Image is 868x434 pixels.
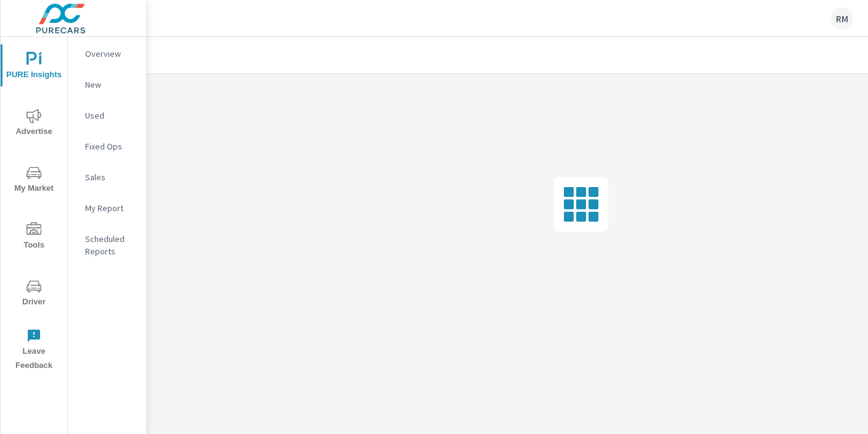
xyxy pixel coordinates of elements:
div: RM [831,7,853,30]
div: My Report [68,199,146,217]
p: Fixed Ops [85,140,136,152]
p: Scheduled Reports [85,233,136,257]
span: PURE Insights [4,52,64,82]
div: Used [68,106,146,125]
span: Leave Feedback [4,328,64,373]
div: Fixed Ops [68,137,146,156]
div: Sales [68,168,146,186]
div: New [68,75,146,94]
span: Driver [4,279,64,309]
p: Overview [85,48,136,60]
div: Scheduled Reports [68,230,146,261]
p: Sales [85,171,136,183]
p: My Report [85,202,136,214]
span: Tools [4,222,64,252]
span: Advertise [4,109,64,139]
span: My Market [4,165,64,196]
p: New [85,78,136,91]
p: Used [85,109,136,122]
div: nav menu [1,37,67,378]
div: Overview [68,44,146,63]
